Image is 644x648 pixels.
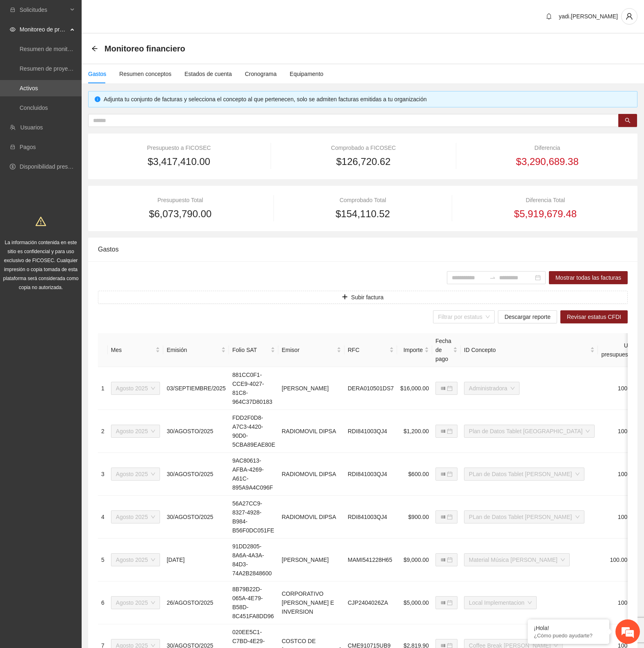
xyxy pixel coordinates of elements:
[284,196,441,205] div: Comprobado Total
[98,453,108,496] td: 3
[463,196,628,205] div: Diferencia Total
[278,539,344,581] td: [PERSON_NAME]
[116,511,155,523] span: Agosto 2025
[621,8,637,24] button: user
[344,410,397,453] td: RDI841003QJ4
[467,143,628,152] div: Diferencia
[229,496,278,539] td: 56A27CC9-8327-4928-B984-B56F0DC051FE
[95,96,100,102] span: info-circle
[119,69,171,78] div: Resumen conceptos
[10,27,16,32] span: eye
[344,496,397,539] td: RDI841003QJ4
[534,632,603,639] p: ¿Cómo puedo ayudarte?
[342,294,348,301] span: plus
[20,2,68,18] span: Solicitudes
[91,45,98,52] div: Back
[163,333,229,367] th: Emisión
[397,367,432,410] td: $16,000.00
[397,496,432,539] td: $900.00
[344,581,397,624] td: CJP2404026ZA
[98,143,260,152] div: Presupuesto a FICOSEC
[336,154,391,169] span: $126,720.62
[20,124,43,131] a: Usuarios
[111,345,154,354] span: Mes
[232,345,269,354] span: Folio SAT
[229,539,278,581] td: 91DD2805-8A6A-4A3A-84D3-74A2B2848600
[104,95,631,104] div: Adjunta tu conjunto de facturas y selecciona el concepto al que pertenecen, solo se admiten factu...
[116,554,155,566] span: Agosto 2025
[598,496,637,539] td: 100 %
[20,85,38,91] a: Activos
[469,382,515,394] span: Administradora
[567,312,621,321] span: Revisar estatus CFDI
[555,273,621,282] span: Mostrar todas las facturas
[344,453,397,496] td: RDI841003QJ4
[229,410,278,453] td: FDD2F0D8-A7C3-4420-90D0-5CBA89EAE80E
[549,271,628,284] button: Mostrar todas las facturas
[98,238,628,261] div: Gastos
[469,597,532,609] span: Local Implementacion
[432,333,461,367] th: Fecha de pago
[598,367,637,410] td: 100 %
[397,581,432,624] td: $5,000.00
[91,45,98,52] span: arrow-left
[163,453,229,496] td: 30/AGOSTO/2025
[598,410,637,453] td: 100 %
[598,581,637,624] td: 100 %
[184,69,232,78] div: Estados de cuenta
[98,581,108,624] td: 6
[282,143,445,152] div: Comprobado a FICOSEC
[98,410,108,453] td: 2
[116,382,155,394] span: Agosto 2025
[598,539,637,581] td: 100.00 %
[20,105,48,111] a: Concluidos
[88,69,106,78] div: Gastos
[116,425,155,437] span: Agosto 2025
[278,581,344,624] td: CORPORATIVO [PERSON_NAME] E INVERSION
[229,333,278,367] th: Folio SAT
[167,345,220,354] span: Emisión
[278,333,344,367] th: Emisor
[104,42,185,55] span: Monitoreo financiero
[344,367,397,410] td: DERA010501DS7
[516,154,578,169] span: $3,290,689.38
[245,69,277,78] div: Cronograma
[229,367,278,410] td: 881CC0F1-CCE9-4027-81C8-964C37D80183
[116,597,155,609] span: Agosto 2025
[622,13,637,20] span: user
[278,496,344,539] td: RADIOMOVIL DIPSA
[618,114,637,127] button: search
[163,539,229,581] td: [DATE]
[335,206,390,222] span: $154,110.52
[489,274,496,281] span: swap-right
[36,216,46,227] span: warning
[543,13,555,20] span: bell
[116,468,155,480] span: Agosto 2025
[625,118,631,124] span: search
[229,581,278,624] td: 8B79B22D-065A-4E79-B58D-8C451FA8DD96
[278,410,344,453] td: RADIOMOVIL DIPSA
[278,453,344,496] td: RADIOMOVIL DIPSA
[351,293,383,302] span: Subir factura
[489,274,496,281] span: to
[163,410,229,453] td: 30/AGOSTO/2025
[98,291,628,304] button: plusSubir factura
[148,154,210,169] span: $3,417,410.00
[20,144,36,150] a: Pagos
[498,310,557,323] button: Descargar reporte
[229,453,278,496] td: 9AC80613-AFBA-4269-A61C-895A9A4C096F
[461,333,598,367] th: ID Concepto
[464,345,589,354] span: ID Concepto
[278,367,344,410] td: [PERSON_NAME]
[98,367,108,410] td: 1
[348,345,388,354] span: RFC
[397,539,432,581] td: $9,000.00
[435,336,451,363] span: Fecha de pago
[10,7,16,13] span: inbox
[397,333,432,367] th: Importe
[3,240,79,290] span: La información contenida en este sitio es confidencial y para uso exclusivo de FICOSEC. Cualquier...
[514,206,577,222] span: $5,919,679.48
[163,367,229,410] td: 03/SEPTIEMBRE/2025
[400,345,423,354] span: Importe
[598,333,637,367] th: Uso presupuestal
